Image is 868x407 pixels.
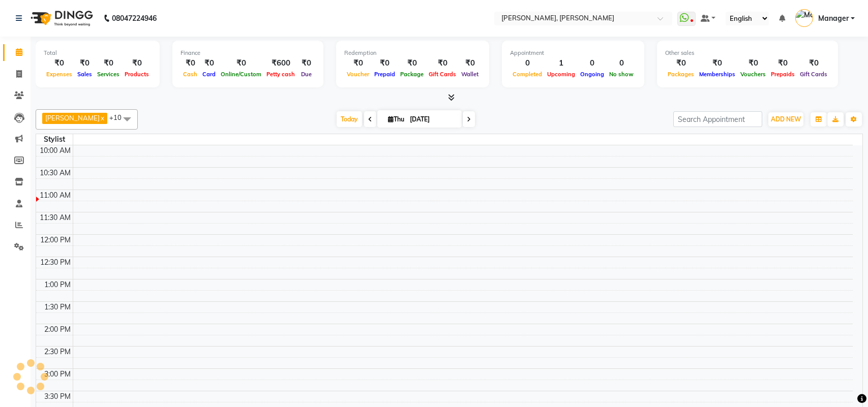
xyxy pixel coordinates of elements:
span: Today [337,111,362,127]
span: Card [200,71,218,78]
span: Due [298,71,314,78]
div: ₹0 [44,57,75,69]
div: Stylist [36,134,73,145]
span: Packages [665,71,697,78]
div: ₹0 [398,57,426,69]
div: 2:00 PM [42,324,73,335]
span: [PERSON_NAME] [45,114,100,122]
div: 1 [545,57,578,69]
span: ADD NEW [771,115,801,123]
span: Cash [181,71,200,78]
div: Redemption [344,49,481,57]
div: ₹0 [95,57,122,69]
div: Finance [181,49,315,57]
span: Ongoing [578,71,607,78]
div: ₹0 [122,57,152,69]
div: 11:30 AM [38,212,73,223]
span: Gift Cards [797,71,830,78]
div: 11:00 AM [38,190,73,201]
div: 0 [607,57,636,69]
span: Services [95,71,122,78]
img: logo [26,4,96,33]
span: Products [122,71,152,78]
div: 12:30 PM [38,257,73,268]
div: 0 [578,57,607,69]
span: Thu [385,115,407,123]
div: ₹0 [181,57,200,69]
span: Prepaid [372,71,398,78]
div: 1:00 PM [42,279,73,290]
span: Gift Cards [426,71,459,78]
span: Voucher [344,71,372,78]
img: Manager [795,9,813,27]
div: Other sales [665,49,830,57]
input: 2025-09-04 [407,112,458,127]
span: Completed [510,71,545,78]
div: ₹0 [665,57,697,69]
span: Prepaids [768,71,797,78]
div: 12:00 PM [38,235,73,245]
div: Appointment [510,49,636,57]
span: Petty cash [264,71,297,78]
div: ₹0 [200,57,218,69]
span: +10 [109,113,129,121]
b: 08047224946 [112,4,157,33]
span: Upcoming [545,71,578,78]
div: 10:30 AM [38,168,73,178]
div: ₹0 [426,57,459,69]
div: ₹0 [738,57,768,69]
button: ADD NEW [768,112,803,127]
div: ₹600 [264,57,297,69]
span: No show [607,71,636,78]
div: 2:30 PM [42,347,73,357]
div: 0 [510,57,545,69]
div: ₹0 [372,57,398,69]
div: ₹0 [697,57,738,69]
span: Sales [75,71,95,78]
div: Total [44,49,152,57]
span: Manager [818,13,849,24]
div: 3:00 PM [42,369,73,380]
span: Vouchers [738,71,768,78]
div: ₹0 [75,57,95,69]
span: Online/Custom [218,71,264,78]
div: ₹0 [768,57,797,69]
a: x [100,114,104,122]
div: ₹0 [297,57,315,69]
span: Expenses [44,71,75,78]
div: ₹0 [218,57,264,69]
span: Wallet [459,71,481,78]
span: Package [398,71,426,78]
div: 10:00 AM [38,145,73,156]
div: 3:30 PM [42,391,73,402]
input: Search Appointment [673,111,762,127]
span: Memberships [697,71,738,78]
div: 1:30 PM [42,302,73,312]
div: ₹0 [797,57,830,69]
div: ₹0 [459,57,481,69]
div: ₹0 [344,57,372,69]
